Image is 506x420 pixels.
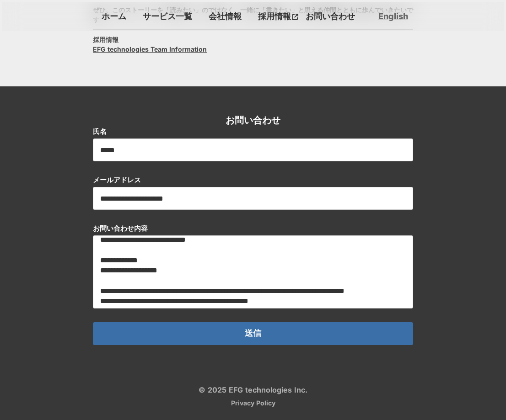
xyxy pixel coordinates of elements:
[93,44,207,54] a: EFG technologies Team Information
[205,9,245,24] a: 会社情報
[254,9,302,24] a: 採用情報
[93,322,413,345] button: 送信
[378,11,408,22] a: English
[199,386,307,393] p: © 2025 EFG technologies Inc.
[98,9,130,24] a: ホーム
[93,35,118,44] h3: 採用情報
[254,9,292,24] p: 採用情報
[93,175,141,185] p: メールアドレス
[226,114,280,127] h2: お問い合わせ
[139,9,196,24] a: サービス一覧
[302,9,359,24] a: お問い合わせ
[93,223,148,233] p: お問い合わせ内容
[231,400,275,406] a: Privacy Policy
[245,329,261,338] p: 送信
[93,127,107,136] p: 氏名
